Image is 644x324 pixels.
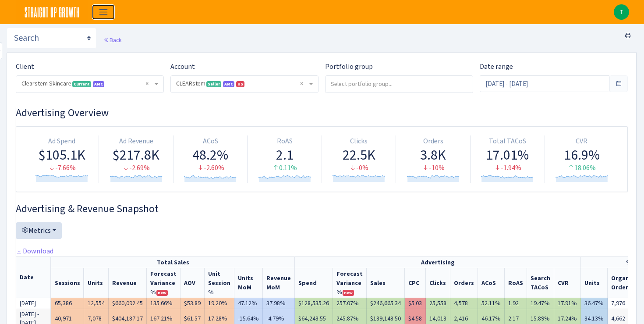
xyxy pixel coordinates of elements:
[206,81,221,87] span: Seller
[548,136,616,146] div: CVR
[156,290,168,296] span: new
[223,81,234,87] span: AMC
[16,222,62,239] button: Metrics
[147,298,180,309] td: 135.66%
[480,61,513,72] label: Date range
[21,79,153,88] span: Clearstem Skincare <span class="badge badge-success">Current</span><span class="badge badge-prima...
[177,163,244,173] div: -2.60%
[28,146,95,163] div: $105.1K
[205,298,234,309] td: 19.20%
[16,298,51,309] td: [DATE]
[343,290,354,296] span: new
[145,79,149,88] span: Remove all items
[16,256,51,298] th: Date
[474,136,541,146] div: Total TACoS
[263,268,295,298] th: Revenue MoM
[16,107,628,119] h3: Widget #1
[333,298,367,309] td: 257.07%
[176,79,308,88] span: CLEARstem <span class="badge badge-success">Seller</span><span class="badge badge-primary" data-t...
[326,146,393,163] div: 22.5K
[103,146,170,163] div: $217.8K
[326,136,393,146] div: Clicks
[51,298,84,309] td: 65,386
[103,36,121,44] a: Back
[177,136,244,146] div: ACoS
[608,298,638,309] td: 7,976
[527,298,554,309] td: 19.47%
[72,81,91,87] span: Current
[581,268,608,298] th: Units
[581,298,608,309] td: 36.47%
[28,163,95,173] div: -7.66%
[16,76,163,93] span: Clearstem Skincare <span class="badge badge-success">Current</span><span class="badge badge-prima...
[16,203,628,215] h3: Widget #2
[84,268,109,298] th: Units
[505,298,527,309] td: 1.92
[93,81,104,87] span: AMC
[205,268,234,298] th: Unit Session %
[171,76,318,93] span: CLEARstem <span class="badge badge-success">Seller</span><span class="badge badge-primary" data-t...
[474,163,541,173] div: -1.94%
[109,268,147,298] th: Revenue
[295,256,581,268] th: Advertising
[450,298,478,309] td: 4,578
[478,298,505,309] td: 52.11%
[147,268,180,298] th: Revenue Forecast Variance %
[400,136,467,146] div: Orders
[234,298,263,309] td: 47.12%
[325,61,373,72] label: Portfolio group
[426,298,450,309] td: 25,558
[400,146,467,163] div: 3.8K
[405,298,426,309] td: $5.03
[295,298,333,309] td: $128,535.26
[234,268,263,298] th: Units MoM
[16,61,34,72] label: Client
[300,79,303,88] span: Remove all items
[180,298,205,309] td: $53.89
[608,268,638,298] th: Organic Orders
[450,268,478,298] th: Orders
[326,163,393,173] div: -0%
[109,298,147,309] td: $660,092.45
[474,146,541,163] div: 17.01%
[367,298,405,309] td: $246,665.34
[51,256,295,268] th: Total Sales
[251,146,318,163] div: 2.1
[28,136,95,146] div: Ad Spend
[548,163,616,173] div: 18.06%
[263,298,295,309] td: 37.98%
[614,4,629,20] a: T
[251,163,318,173] div: 0.11%
[177,146,244,163] div: 48.2%
[170,61,195,72] label: Account
[426,268,450,298] th: Clicks
[478,268,505,298] th: ACoS
[554,298,581,309] td: 17.91%
[554,268,581,298] th: CVR
[236,81,244,87] span: US
[295,268,333,298] th: Spend
[505,268,527,298] th: RoAS
[367,268,405,298] th: Sales
[251,136,318,146] div: RoAS
[614,4,629,20] img: Trisha Duchyns
[333,268,367,298] th: Spend Forecast Variance %
[103,163,170,173] div: -2.69%
[51,268,84,298] th: Sessions
[16,246,53,256] a: Download
[405,268,426,298] th: CPC
[400,163,467,173] div: -10%
[548,146,616,163] div: 16.9%
[103,136,170,146] div: Ad Revenue
[84,298,109,309] td: 12,554
[92,5,114,19] button: Toggle navigation
[180,268,205,298] th: AOV
[326,76,450,92] input: Select portfolio group...
[527,268,554,298] th: Search TACoS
